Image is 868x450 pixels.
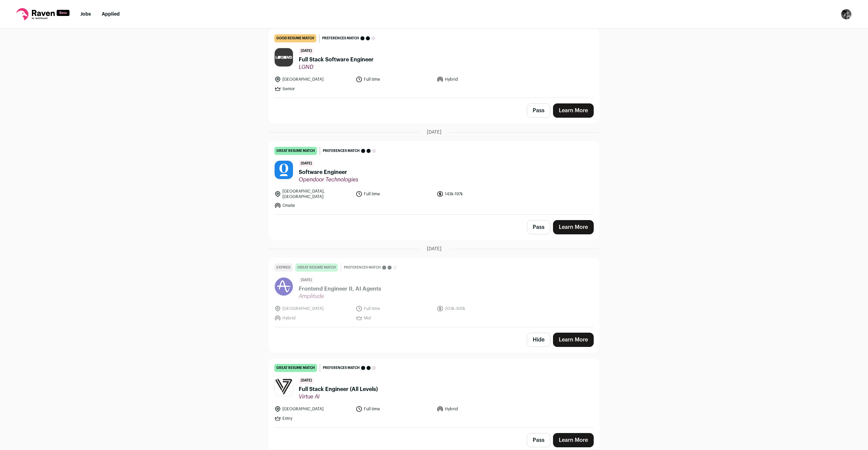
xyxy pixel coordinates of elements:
[269,141,599,214] a: great resume match Preferences match [DATE] Software Engineer Opendoor Technologies [GEOGRAPHIC_D...
[295,263,338,272] div: great resume match
[274,189,352,199] li: [GEOGRAPHIC_DATA], [GEOGRAPHIC_DATA]
[356,406,433,412] li: Full time
[274,415,352,422] li: Entry
[299,277,314,283] span: [DATE]
[356,76,433,83] li: Full time
[437,189,514,199] li: 143k-197k
[274,305,352,312] li: [GEOGRAPHIC_DATA]
[437,76,514,83] li: Hybrid
[274,202,352,209] li: Onsite
[323,365,360,371] span: Preferences match
[274,147,317,155] div: great resume match
[553,103,594,118] a: Learn More
[299,385,378,393] span: Full Stack Engineer (All Levels)
[527,103,550,118] button: Pass
[275,48,293,66] img: eb81a11f668acecc8b2f521f9c4eb2634d280fc465c550dc23a0156284d6f0cb.jpg
[427,129,441,136] span: [DATE]
[527,433,550,447] button: Pass
[299,285,381,293] span: Frontend Engineer II, AI Agents
[274,34,316,42] div: good resume match
[274,315,352,321] li: Hybrid
[299,160,314,167] span: [DATE]
[274,364,317,372] div: great resume match
[527,333,550,347] button: Hide
[323,148,360,154] span: Preferences match
[299,176,358,183] span: Opendoor Technologies
[274,76,352,83] li: [GEOGRAPHIC_DATA]
[275,277,293,296] img: ab07d7912b8467bcbbc4dca486c7c1dfbc65118de9569a815f743d577a062f7b.png
[274,263,293,272] div: Expired
[299,393,378,400] span: Virtue AI
[274,406,352,412] li: [GEOGRAPHIC_DATA]
[356,189,433,199] li: Full time
[322,35,359,42] span: Preferences match
[275,378,293,396] img: e6793b59ec902a2a29ce4ef21ab01a53bdde904d59ade1bc6056e56dd8542749.jpg
[437,406,514,412] li: Hybrid
[269,258,599,327] a: Expired great resume match Preferences match [DATE] Frontend Engineer II, AI Agents Amplitude [GE...
[553,433,594,447] a: Learn More
[553,220,594,234] a: Learn More
[80,12,91,17] a: Jobs
[269,29,599,98] a: good resume match Preferences match [DATE] Full Stack Software Engineer LGND [GEOGRAPHIC_DATA] Fu...
[269,358,599,427] a: great resume match Preferences match [DATE] Full Stack Engineer (All Levels) Virtue AI [GEOGRAPHI...
[299,48,314,54] span: [DATE]
[299,64,374,71] span: LGND
[102,12,120,17] a: Applied
[356,315,433,321] li: Mid
[553,333,594,347] a: Learn More
[841,9,852,20] img: 1635949-medium_jpg
[344,264,381,271] span: Preferences match
[299,56,374,64] span: Full Stack Software Engineer
[299,168,358,176] span: Software Engineer
[299,293,381,300] span: Amplitude
[299,377,314,384] span: [DATE]
[275,161,293,179] img: 4829328493569fea8836fd72c377837ff91582af6e8e62408d6d46e5ca090eeb.jpg
[356,305,433,312] li: Full time
[527,220,550,234] button: Pass
[841,9,852,20] button: Open dropdown
[427,246,441,252] span: [DATE]
[437,305,514,312] li: 203k-305k
[274,85,352,92] li: Senior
